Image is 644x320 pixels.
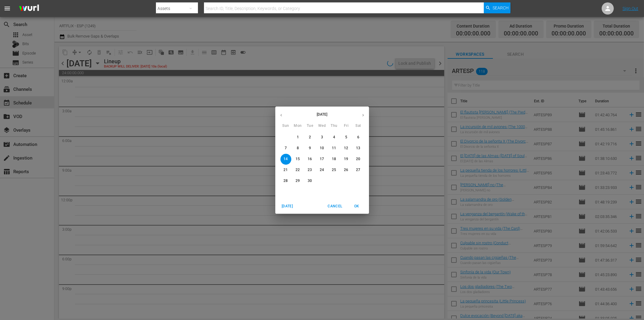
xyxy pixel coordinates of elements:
[320,146,324,151] p: 10
[309,135,311,140] p: 2
[332,146,336,151] p: 11
[341,154,352,165] button: 19
[344,146,348,151] p: 12
[308,167,312,173] p: 23
[293,165,303,176] button: 22
[347,201,367,211] button: OK
[305,154,316,165] button: 16
[280,143,291,154] button: 7
[329,165,340,176] button: 25
[283,157,288,162] p: 14
[317,165,328,176] button: 24
[293,132,303,143] button: 1
[280,203,295,209] span: [DATE]
[296,167,300,173] p: 22
[332,157,336,162] p: 18
[309,146,311,151] p: 9
[320,167,324,173] p: 24
[280,165,291,176] button: 21
[4,5,11,12] span: menu
[341,165,352,176] button: 26
[278,201,297,211] button: [DATE]
[305,132,316,143] button: 2
[356,157,360,162] p: 20
[344,157,348,162] p: 19
[297,135,299,140] p: 1
[297,146,299,151] p: 8
[356,167,360,173] p: 27
[357,135,359,140] p: 6
[293,123,303,129] span: Mon
[280,176,291,186] button: 28
[353,123,364,129] span: Sat
[341,132,352,143] button: 5
[296,157,300,162] p: 15
[321,135,323,140] p: 3
[356,146,360,151] p: 13
[341,143,352,154] button: 12
[15,2,44,16] img: ans4CAIJ8jUAAAAAAAAAAAAAAAAAAAAAAAAgQb4GAAAAAAAAAAAAAAAAAAAAAAAAJMjXAAAAAAAAAAAAAAAAAAAAAAAAgAT5G...
[280,123,291,129] span: Sun
[320,157,324,162] p: 17
[344,167,348,173] p: 26
[305,143,316,154] button: 9
[308,178,312,183] p: 30
[296,178,300,183] p: 29
[293,143,303,154] button: 8
[317,154,328,165] button: 17
[308,157,312,162] p: 16
[325,201,345,211] button: Cancel
[317,143,328,154] button: 10
[283,178,288,183] p: 28
[353,143,364,154] button: 13
[280,154,291,165] button: 14
[329,143,340,154] button: 11
[345,135,347,140] p: 5
[293,154,303,165] button: 15
[353,165,364,176] button: 27
[283,167,288,173] p: 21
[285,146,287,151] p: 7
[493,2,509,13] span: Search
[623,6,638,11] a: Sign Out
[329,154,340,165] button: 18
[341,123,352,129] span: Fri
[350,203,364,209] span: OK
[329,132,340,143] button: 4
[305,123,316,129] span: Tue
[317,123,328,129] span: Wed
[287,112,357,117] p: [DATE]
[353,154,364,165] button: 20
[328,203,342,209] span: Cancel
[317,132,328,143] button: 3
[329,123,340,129] span: Thu
[305,176,316,186] button: 30
[293,176,303,186] button: 29
[353,132,364,143] button: 6
[332,167,336,173] p: 25
[333,135,335,140] p: 4
[305,165,316,176] button: 23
